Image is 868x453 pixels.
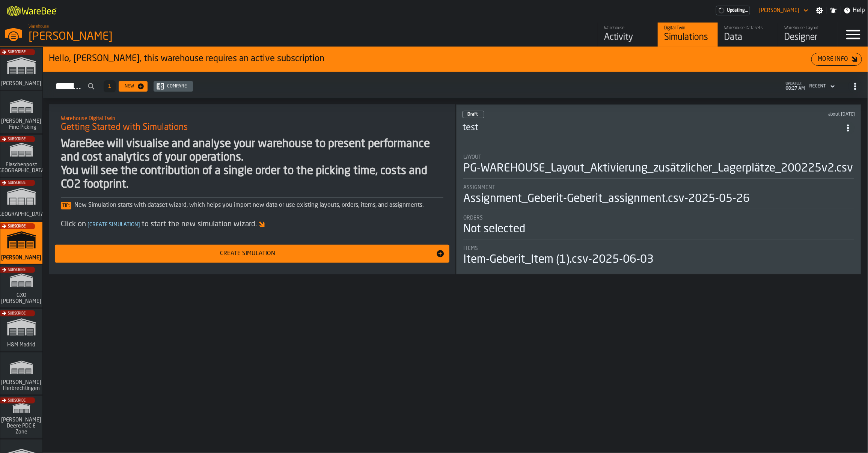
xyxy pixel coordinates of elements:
a: link-to-/wh/i/1653e8cc-126b-480f-9c47-e01e76aa4a88/pricing/ [716,6,750,15]
div: Updated: 6/16/2025, 2:25:12 PM Created: 6/16/2025, 2:25:02 PM [671,112,855,117]
label: button-toggle-Notifications [827,7,840,14]
button: button-Create Simulation [55,245,449,263]
div: Warehouse Layout [784,26,832,31]
span: [ [87,222,89,227]
a: link-to-/wh/i/1653e8cc-126b-480f-9c47-e01e76aa4a88/simulations [0,222,42,265]
div: Title [463,185,854,191]
div: ItemListCard- [43,47,868,72]
div: New [122,84,137,89]
div: ItemListCard- [49,104,455,274]
div: Digital Twin [664,26,712,31]
div: Title [463,245,854,251]
a: link-to-/wh/i/48cbecf7-1ea2-4bc9-a439-03d5b66e1a58/simulations [0,91,42,135]
span: 1 [108,84,111,89]
div: DropdownMenuValue-Sebastian Petruch Petruch [756,6,810,15]
div: title-Getting Started with Simulations [55,110,449,137]
div: Title [463,154,854,160]
div: [PERSON_NAME] [29,30,231,44]
a: link-to-/wh/i/1653e8cc-126b-480f-9c47-e01e76aa4a88/feed/ [598,23,658,47]
div: Hello, [PERSON_NAME], this warehouse requires an active subscription [49,53,811,65]
div: DropdownMenuValue-4 [806,82,836,91]
div: Click on to start the new simulation wizard. [61,219,443,230]
div: stat-Orders [463,215,854,239]
span: updated: [786,82,805,86]
button: button-New [119,81,148,92]
div: New Simulation starts with dataset wizard, which helps you import new data or use existing layout... [61,201,443,210]
span: Draft [467,112,478,117]
a: link-to-/wh/i/b5402f52-ce28-4f27-b3d4-5c6d76174849/simulations [0,178,42,222]
h2: Sub Title [61,114,443,122]
button: button-More Info [811,53,862,66]
span: Subscribe [8,268,26,272]
div: Item-Geberit_Item (1).csv-2025-06-03 [463,253,654,266]
a: link-to-/wh/i/1653e8cc-126b-480f-9c47-e01e76aa4a88/designer [778,23,838,47]
div: Simulations [664,32,712,44]
span: Warehouse [29,24,49,29]
div: Activity [604,32,652,44]
span: Help [853,6,865,15]
a: link-to-/wh/i/1653e8cc-126b-480f-9c47-e01e76aa4a88/data [718,23,778,47]
a: link-to-/wh/i/1653e8cc-126b-480f-9c47-e01e76aa4a88/simulations [658,23,718,47]
div: status-0 2 [463,111,484,118]
span: Getting Started with Simulations [61,122,188,134]
div: Title [463,215,854,221]
span: ] [138,222,140,227]
span: Subscribe [8,224,26,229]
div: Data [724,32,772,44]
span: Subscribe [8,137,26,141]
div: DropdownMenuValue-4 [809,84,826,89]
span: Subscribe [8,399,26,403]
div: Compare [164,84,190,89]
h2: button-Simulations [43,72,868,98]
div: Warehouse Datasets [724,26,772,31]
span: Orders [463,215,483,221]
div: Designer [784,32,832,44]
span: Layout [463,154,481,160]
label: button-toggle-Help [841,6,868,15]
div: ItemListCard-DashboardItemContainer [456,104,861,274]
div: ButtonLoadMore-Load More-Prev-First-Last [101,80,119,92]
span: Subscribe [8,312,26,316]
div: stat-Assignment [463,185,854,209]
span: 08:27 AM [786,86,805,91]
div: Not selected [463,223,525,236]
a: link-to-/wh/i/a0d9589e-ccad-4b62-b3a5-e9442830ef7e/simulations [0,135,42,178]
div: DropdownMenuValue-Sebastian Petruch Petruch [759,8,799,14]
h3: test [463,122,841,134]
span: Assignment [463,185,495,191]
span: Subscribe [8,50,26,54]
a: link-to-/wh/i/baca6aa3-d1fc-43c0-a604-2a1c9d5db74d/simulations [0,265,42,309]
span: Items [463,245,478,251]
section: card-SimulationDashboardCard-draft [463,147,855,268]
div: Warehouse [604,26,652,31]
div: Create Simulation [59,249,436,258]
div: WareBee will visualise and analyse your warehouse to present performance and cost analytics of yo... [61,137,443,191]
a: link-to-/wh/i/72fe6713-8242-4c3c-8adf-5d67388ea6d5/simulations [0,48,42,91]
span: Updating... [727,8,748,13]
label: button-toggle-Settings [813,7,826,14]
span: Create Simulation [86,222,142,227]
label: button-toggle-Menu [838,23,868,47]
div: stat-Items [463,245,854,266]
div: More Info [815,55,851,64]
button: button-Compare [154,81,193,92]
div: Assignment_Geberit-Geberit_assignment.csv-2025-05-26 [463,192,750,206]
span: Tip: [61,202,71,209]
div: PG-WAREHOUSE_Layout_Aktivierung_zusätzlicher_Lagerplätze_200225v2.csv [463,162,853,175]
a: link-to-/wh/i/f0a6b354-7883-413a-84ff-a65eb9c31f03/simulations [0,352,42,396]
a: link-to-/wh/i/9d85c013-26f4-4c06-9c7d-6d35b33af13a/simulations [0,396,42,439]
div: stat-Layout [463,154,854,179]
span: Subscribe [8,181,26,185]
div: Menu Subscription [716,6,750,15]
a: link-to-/wh/i/0438fb8c-4a97-4a5b-bcc6-2889b6922db0/simulations [0,309,42,352]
